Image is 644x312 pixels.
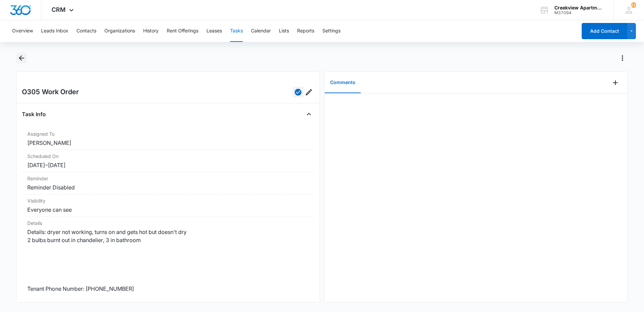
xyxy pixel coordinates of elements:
button: History [143,20,159,42]
button: Tasks [230,20,243,42]
div: notifications count [631,2,636,8]
dd: [PERSON_NAME] [27,139,309,147]
div: account id [554,10,604,15]
div: ReminderReminder Disabled [22,172,314,194]
button: Add Comment [610,77,621,88]
dt: Details [27,219,309,227]
button: Settings [322,20,341,42]
button: Edit [303,87,314,98]
button: Overview [12,20,33,42]
button: Calendar [251,20,271,42]
div: Assigned To[PERSON_NAME] [22,128,314,150]
button: Lists [279,20,289,42]
div: Scheduled On[DATE]–[DATE] [22,150,314,172]
button: Leases [206,20,222,42]
dd: Reminder Disabled [27,183,309,191]
button: Reports [297,20,314,42]
button: Rent Offerings [167,20,198,42]
dd: Details: dryer not working, turns on and gets hot but doesn't dry 2 bulbs burnt out in chandelier... [27,228,309,309]
button: Contacts [76,20,96,42]
div: DetailsDetails: dryer not working, turns on and gets hot but doesn't dry 2 bulbs burnt out in cha... [22,217,314,312]
dt: Scheduled On [27,153,309,160]
dt: Assigned To [27,130,309,137]
dd: [DATE] – [DATE] [27,161,309,169]
div: VisibilityEveryone can see [22,194,314,217]
dd: Everyone can see [27,206,309,214]
button: Close [303,109,314,120]
button: Actions [617,53,628,63]
button: Back [16,53,27,63]
dt: Visibility [27,197,309,204]
dt: Reminder [27,175,309,182]
button: Leads Inbox [41,20,68,42]
button: Comments [325,72,361,93]
span: 210 [631,2,636,8]
button: Add Contact [582,23,627,39]
span: CRM [52,6,66,13]
h2: O305 Work Order [22,87,79,98]
h4: Task Info [22,110,46,118]
button: Organizations [104,20,135,42]
div: account name [554,5,604,10]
